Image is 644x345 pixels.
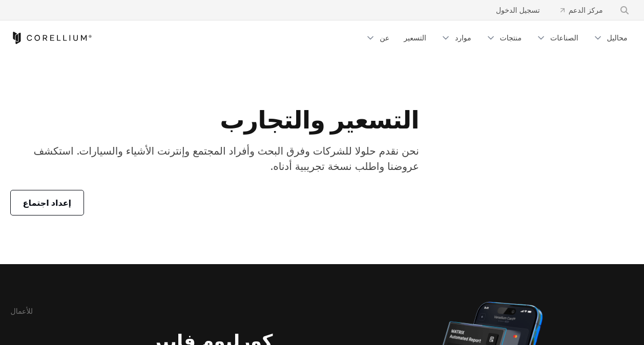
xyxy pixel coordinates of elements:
a: كورليوم هوم [11,32,92,44]
h6: للأعمال [11,307,33,316]
span: إعداد اجتماع [23,197,72,209]
button: بحث [615,1,634,19]
font: محاليل [607,33,628,43]
a: التسعير [398,29,432,47]
h1: التسعير والتجارب [11,104,419,135]
a: تسجيل الدخول [488,1,548,19]
font: الصناعات [550,33,578,43]
div: قائمة التنقل [359,29,633,47]
font: منتجات [500,33,522,43]
p: نحن نقدم حلولا للشركات وفرق البحث وأفراد المجتمع وإنترنت الأشياء والسيارات. استكشف عروضنا واطلب ن... [11,143,419,174]
div: قائمة التنقل [480,1,634,19]
font: عن [380,33,389,43]
a: إعداد اجتماع [11,190,84,215]
font: مركز الدعم [569,5,603,15]
font: موارد [455,33,471,43]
